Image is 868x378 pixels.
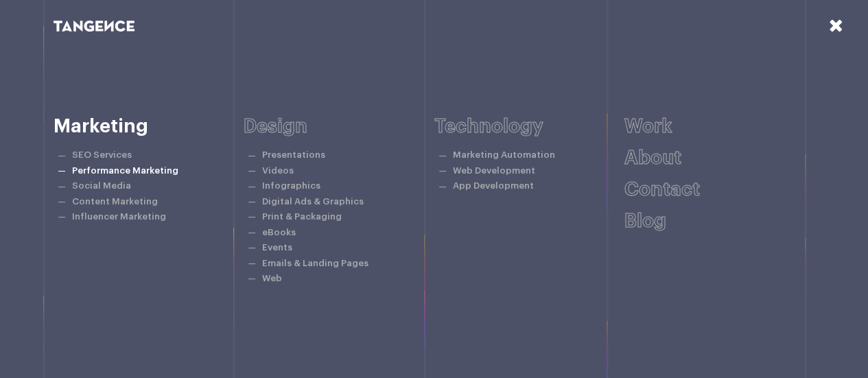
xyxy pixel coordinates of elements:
a: Marketing Automation [453,150,555,159]
a: Presentations [262,150,325,159]
h6: Marketing [54,116,244,137]
a: Digital Ads & Graphics [262,197,364,206]
h6: Technology [434,116,625,137]
h6: Design [244,116,434,137]
a: SEO Services [72,150,132,159]
a: Infographics [262,181,320,190]
a: Web [262,274,282,283]
a: Events [262,243,292,252]
a: Web Development [453,166,535,175]
a: About [624,148,681,167]
a: Emails & Landing Pages [262,259,368,268]
a: eBooks [262,228,296,237]
a: Influencer Marketing [72,212,166,221]
a: Videos [262,166,294,175]
a: App Development [453,181,534,190]
a: Work [624,117,672,136]
a: Print & Packaging [262,212,342,221]
a: Blog [624,211,666,231]
a: Content Marketing [72,197,158,206]
a: Performance Marketing [72,166,178,175]
a: Contact [624,180,700,199]
a: Social Media [72,181,131,190]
